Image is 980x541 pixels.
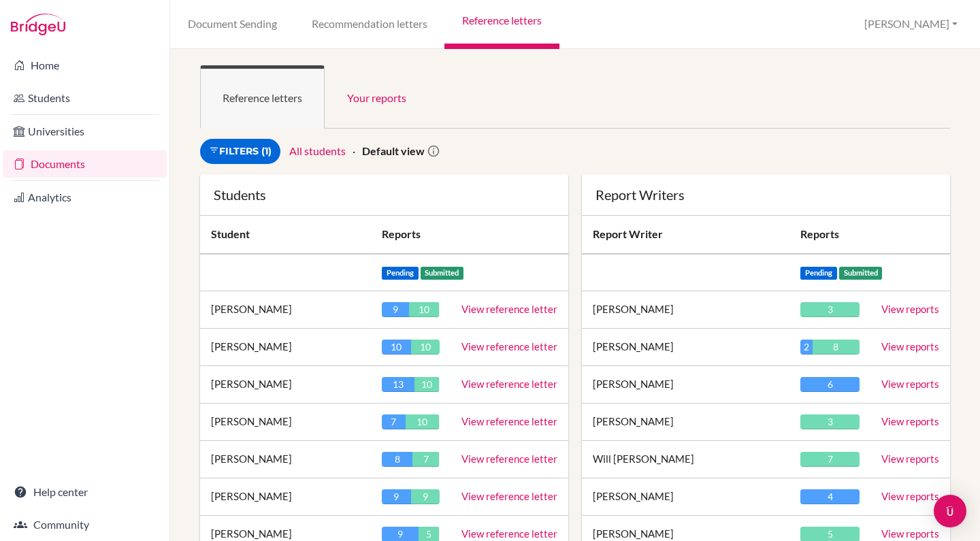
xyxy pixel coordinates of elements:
[200,441,371,478] td: [PERSON_NAME]
[362,144,425,157] strong: Default view
[461,303,557,315] a: View reference letter
[325,65,429,129] a: Your reports
[382,414,406,429] div: 7
[421,267,464,280] span: Submitted
[200,478,371,516] td: [PERSON_NAME]
[412,452,439,467] div: 7
[382,489,411,504] div: 9
[409,302,439,317] div: 10
[200,216,371,254] th: Student
[371,216,568,254] th: Reports
[200,65,325,129] a: Reference letters
[881,453,939,465] a: View reports
[800,340,812,355] div: 2
[461,527,557,540] a: View reference letter
[800,489,860,504] div: 4
[800,267,837,280] span: Pending
[411,489,440,504] div: 9
[595,188,936,201] div: Report Writers
[582,366,789,404] td: [PERSON_NAME]
[582,291,789,329] td: [PERSON_NAME]
[582,441,789,478] td: Will [PERSON_NAME]
[411,340,440,355] div: 10
[934,495,966,527] div: Open Intercom Messenger
[789,216,870,254] th: Reports
[414,377,440,392] div: 10
[406,414,439,429] div: 10
[289,144,346,157] a: All students
[800,302,860,317] div: 3
[800,377,860,392] div: 6
[3,84,167,112] a: Students
[214,188,555,201] div: Students
[582,216,789,254] th: Report Writer
[3,478,167,506] a: Help center
[881,378,939,390] a: View reports
[461,453,557,465] a: View reference letter
[200,366,371,404] td: [PERSON_NAME]
[461,490,557,502] a: View reference letter
[382,340,411,355] div: 10
[461,378,557,390] a: View reference letter
[839,267,883,280] span: Submitted
[582,478,789,516] td: [PERSON_NAME]
[582,329,789,366] td: [PERSON_NAME]
[813,340,860,355] div: 8
[858,12,964,37] button: [PERSON_NAME]
[382,452,412,467] div: 8
[881,490,939,502] a: View reports
[3,52,167,79] a: Home
[461,415,557,427] a: View reference letter
[382,302,409,317] div: 9
[200,139,280,164] a: Filters (1)
[3,184,167,211] a: Analytics
[881,527,939,540] a: View reports
[582,404,789,441] td: [PERSON_NAME]
[200,291,371,329] td: [PERSON_NAME]
[3,118,167,145] a: Universities
[461,340,557,353] a: View reference letter
[200,404,371,441] td: [PERSON_NAME]
[200,329,371,366] td: [PERSON_NAME]
[11,14,65,35] img: Bridge-U
[800,452,860,467] div: 7
[881,340,939,353] a: View reports
[382,267,419,280] span: Pending
[881,415,939,427] a: View reports
[382,377,414,392] div: 13
[881,303,939,315] a: View reports
[800,414,860,429] div: 3
[3,511,167,538] a: Community
[3,150,167,178] a: Documents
